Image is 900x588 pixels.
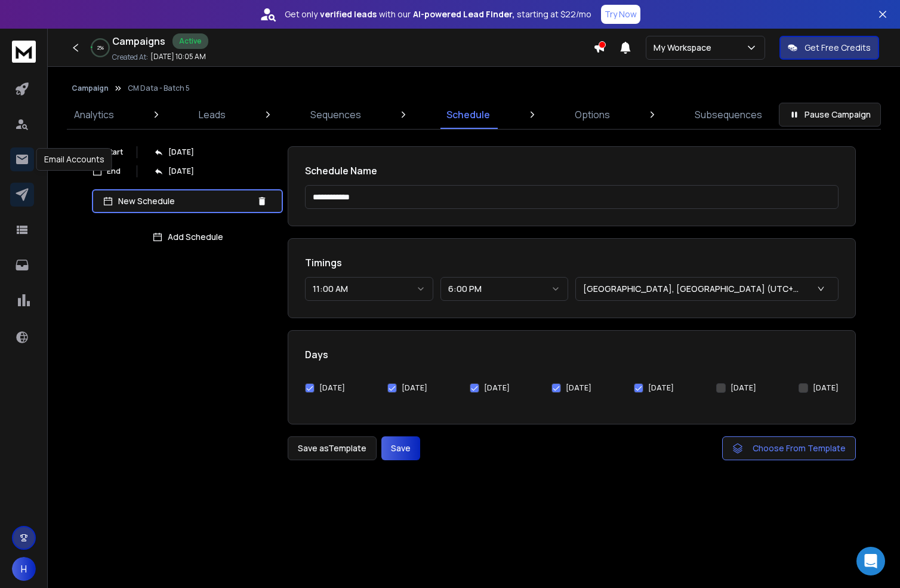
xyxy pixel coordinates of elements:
div: Active [172,33,208,49]
button: Add Schedule [92,225,283,249]
div: Email Accounts [36,148,112,171]
label: [DATE] [813,383,839,393]
label: [DATE] [648,383,674,393]
p: Analytics [74,107,114,122]
p: Created At: [112,53,148,62]
a: Options [568,100,617,129]
p: My Workspace [654,42,716,54]
p: CM Data - Batch 5 [128,84,190,93]
button: Choose From Template [722,436,856,460]
label: [DATE] [402,383,427,393]
p: Get Free Credits [805,42,871,54]
p: Subsequences [695,107,762,122]
p: [DATE] 10:05 AM [150,52,206,61]
a: Subsequences [688,100,769,129]
button: Save [381,436,420,460]
a: Schedule [439,100,497,129]
span: Choose From Template [753,442,846,454]
button: H [12,557,36,581]
p: End [107,167,121,176]
img: logo [12,41,36,63]
button: Get Free Credits [779,36,879,60]
p: Sequences [310,107,361,122]
p: Options [575,107,610,122]
p: [GEOGRAPHIC_DATA], [GEOGRAPHIC_DATA] (UTC+1:00) [583,283,806,295]
label: [DATE] [484,383,510,393]
button: Save asTemplate [288,436,377,460]
p: New Schedule [118,195,252,207]
strong: AI-powered Lead Finder, [413,8,514,20]
div: Open Intercom Messenger [856,547,885,575]
h1: Schedule Name [305,164,839,178]
a: Analytics [67,100,121,129]
p: Schedule [446,107,490,122]
p: Leads [199,107,226,122]
button: 11:00 AM [305,277,433,301]
button: Try Now [601,5,640,24]
strong: verified leads [320,8,377,20]
h1: Timings [305,255,839,270]
label: [DATE] [319,383,345,393]
p: Start [105,147,123,157]
p: [DATE] [168,147,194,157]
a: Leads [192,100,233,129]
label: [DATE] [731,383,756,393]
label: [DATE] [566,383,591,393]
h1: Days [305,347,839,362]
p: 2 % [97,44,104,51]
p: Get only with our starting at $22/mo [285,8,591,20]
button: Campaign [72,84,109,93]
p: Try Now [605,8,637,20]
p: [DATE] [168,167,194,176]
button: 6:00 PM [440,277,569,301]
button: Pause Campaign [779,103,881,127]
h1: Campaigns [112,34,165,48]
a: Sequences [303,100,368,129]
